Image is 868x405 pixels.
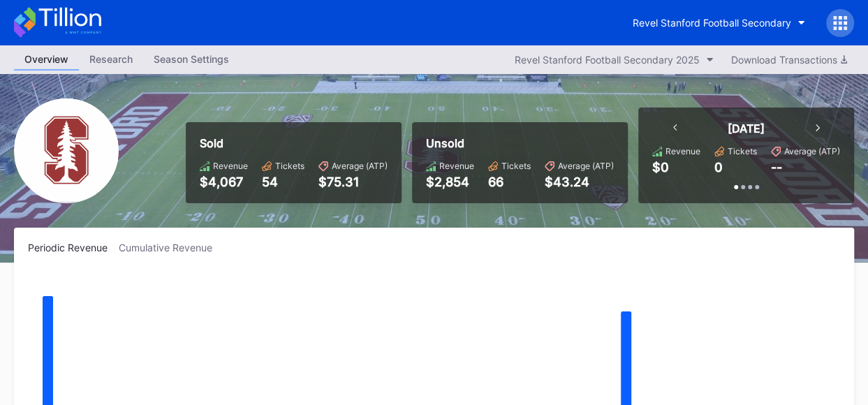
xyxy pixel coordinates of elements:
div: [DATE] [728,121,765,135]
div: Unsold [426,136,614,150]
div: Revel Stanford Football Secondary [633,17,791,29]
button: Revel Stanford Football Secondary [622,10,816,36]
div: Average (ATP) [332,161,388,171]
div: Revel Stanford Football Secondary 2025 [515,54,700,66]
div: 54 [262,175,304,189]
div: 0 [714,160,723,175]
div: -- [771,160,782,175]
div: $4,067 [200,175,248,189]
a: Season Settings [143,49,240,71]
div: Season Settings [143,49,240,69]
div: Revenue [665,146,700,156]
div: Periodic Revenue [28,242,119,253]
div: Research [79,49,143,69]
div: Cumulative Revenue [119,242,223,253]
div: Average (ATP) [784,146,840,156]
div: $75.31 [318,175,388,189]
div: Revenue [213,161,248,171]
div: Tickets [728,146,757,156]
div: $0 [652,160,669,175]
div: Average (ATP) [558,161,614,171]
img: Revel_Stanford_Football_Secondary.png [14,98,119,203]
a: Overview [14,49,79,71]
div: Revenue [439,161,474,171]
a: Research [79,49,143,71]
div: $2,854 [426,175,474,189]
div: 66 [488,175,531,189]
div: Download Transactions [731,54,847,66]
div: Tickets [501,161,531,171]
button: Download Transactions [724,50,854,69]
div: Sold [200,136,388,150]
div: Tickets [275,161,304,171]
div: $43.24 [545,175,614,189]
button: Revel Stanford Football Secondary 2025 [508,50,721,69]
